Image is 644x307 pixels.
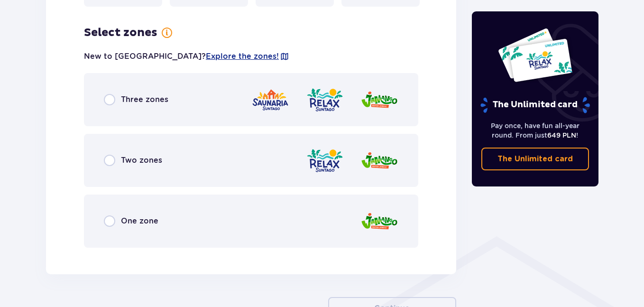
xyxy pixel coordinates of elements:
span: 649 PLN [547,131,576,139]
p: New to [GEOGRAPHIC_DATA]? [84,51,289,62]
a: Explore the zones! [206,51,279,62]
h3: Select zones [84,26,157,40]
img: Jamango [360,86,398,113]
p: Pay once, have fun all-year round. From just ! [481,121,589,140]
span: One zone [121,216,158,226]
span: Two zones [121,155,162,166]
img: Jamango [360,208,398,235]
p: The Unlimited card [479,97,591,113]
img: Jamango [360,147,398,174]
img: Two entry cards to Suntago with the word 'UNLIMITED RELAX', featuring a white background with tro... [497,28,573,83]
span: Three zones [121,94,168,105]
a: The Unlimited card [481,148,589,170]
img: Relax [306,147,344,174]
img: Saunaria [251,86,289,113]
p: The Unlimited card [497,154,573,164]
img: Relax [306,86,344,113]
